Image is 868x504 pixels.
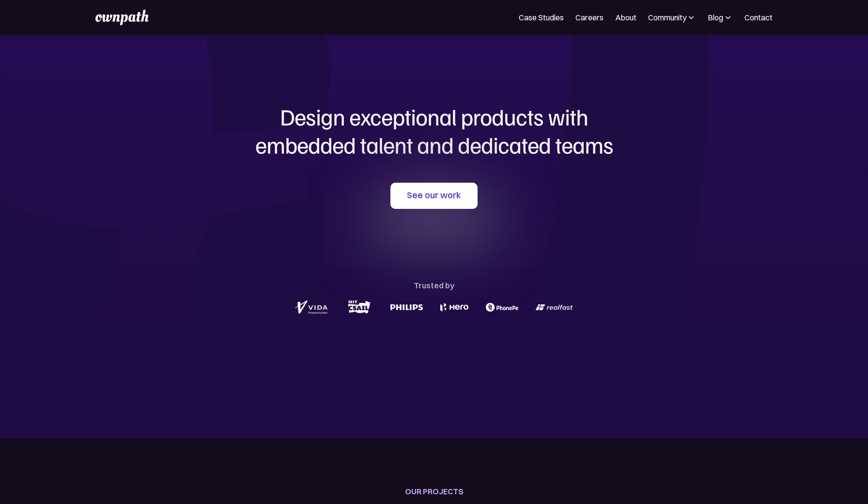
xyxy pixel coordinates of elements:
[708,12,733,23] div: Blog
[201,103,666,158] h1: Design exceptional products with embedded talent and dedicated teams
[648,12,686,23] div: Community
[575,12,604,23] a: Careers
[390,183,478,209] a: See our work
[708,12,723,23] div: Blog
[519,12,564,23] a: Case Studies
[744,12,773,23] a: Contact
[648,12,696,23] div: Community
[414,279,454,292] div: Trusted by
[405,485,464,498] div: OUR PROJECTS
[615,12,636,23] a: About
